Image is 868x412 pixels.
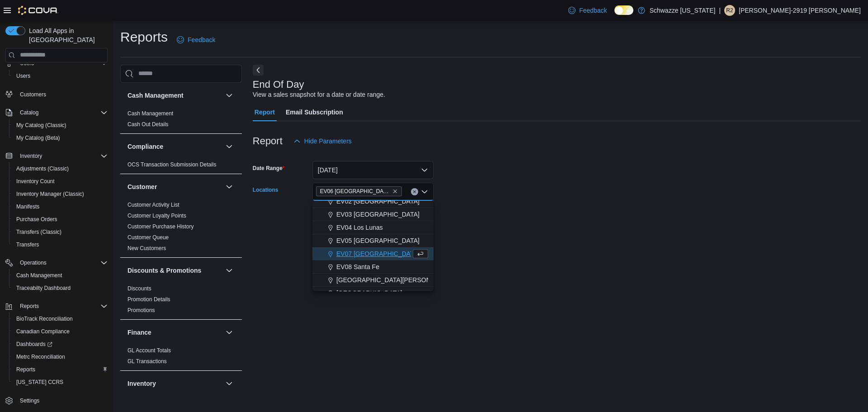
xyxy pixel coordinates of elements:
button: Customer [224,181,235,192]
a: Metrc Reconciliation [13,351,69,362]
a: Purchase Orders [13,214,61,225]
span: Inventory Manager (Classic) [16,190,84,198]
span: EV02 [GEOGRAPHIC_DATA] [336,197,420,206]
span: Cash Management [13,270,108,281]
a: Cash Management [127,110,173,117]
span: Transfers [13,239,108,250]
span: EV03 [GEOGRAPHIC_DATA] [336,210,420,219]
button: Finance [127,328,222,337]
button: Reports [16,301,42,312]
label: Locations [253,186,278,194]
button: Inventory [224,378,235,389]
span: Manifests [13,201,108,212]
span: Discounts [127,285,151,292]
button: Operations [2,256,111,269]
span: Purchase Orders [16,216,57,223]
a: Discounts [127,285,151,292]
a: Inventory Count [13,176,58,187]
span: Inventory Count [16,178,55,185]
button: Clear input [411,188,418,195]
span: Transfers (Classic) [16,228,61,236]
button: My Catalog (Beta) [9,132,111,144]
button: Reports [2,300,111,313]
span: Customer Queue [127,234,169,241]
a: Settings [16,395,43,406]
span: Promotions [127,307,155,314]
button: Canadian Compliance [9,325,111,338]
span: EV04 Los Lunas [336,223,383,232]
span: Hide Parameters [304,137,352,146]
button: Metrc Reconciliation [9,350,111,363]
a: Customer Loyalty Points [127,213,186,219]
span: My Catalog (Classic) [16,122,66,129]
span: Customer Purchase History [127,223,194,230]
span: Cash Management [127,110,173,117]
p: [PERSON_NAME]-2919 [PERSON_NAME] [739,5,861,16]
span: Catalog [20,109,38,116]
span: Dashboards [13,339,108,350]
button: Users [9,70,111,82]
button: Transfers [9,238,111,251]
a: Traceabilty Dashboard [13,283,74,294]
button: EV03 [GEOGRAPHIC_DATA] [312,208,434,221]
label: Date Range [253,165,285,172]
a: Feedback [173,31,219,49]
span: Users [13,71,108,81]
button: Operations [16,257,50,268]
button: Inventory Count [9,175,111,188]
h1: Reports [120,28,168,46]
span: Load All Apps in [GEOGRAPHIC_DATA] [25,26,108,44]
span: Customers [16,89,108,100]
button: Customers [2,88,111,101]
span: [GEOGRAPHIC_DATA] [336,289,402,298]
a: Feedback [565,1,610,19]
span: Metrc Reconciliation [13,351,108,362]
h3: Discounts & Promotions [127,266,201,275]
span: BioTrack Reconciliation [13,313,108,324]
div: Compliance [120,159,242,174]
button: Settings [2,394,111,407]
span: Transfers (Classic) [13,227,108,237]
span: BioTrack Reconciliation [16,315,73,322]
a: Customer Activity List [127,202,179,208]
a: Transfers [13,239,42,250]
h3: Customer [127,182,157,191]
span: Adjustments (Classic) [16,165,69,172]
span: Customer Loyalty Points [127,212,186,219]
img: Cova [18,6,58,15]
button: Inventory [2,150,111,162]
span: [US_STATE] CCRS [16,379,63,386]
a: Canadian Compliance [13,326,73,337]
span: Reports [20,303,39,310]
a: Promotion Details [127,296,170,303]
a: My Catalog (Beta) [13,133,64,143]
button: Cash Management [127,91,222,100]
span: EV07 [GEOGRAPHIC_DATA] [336,249,420,258]
span: Settings [20,397,39,404]
button: [GEOGRAPHIC_DATA] [312,287,434,300]
span: Dark Mode [614,15,615,15]
a: Customer Queue [127,234,169,241]
button: Customer [127,182,222,191]
div: Discounts & Promotions [120,283,242,319]
button: Manifests [9,200,111,213]
a: Promotions [127,307,155,313]
span: Promotion Details [127,296,170,303]
span: Feedback [579,6,607,15]
span: OCS Transaction Submission Details [127,161,217,168]
span: Users [16,72,30,80]
button: [GEOGRAPHIC_DATA][PERSON_NAME] [312,274,434,287]
a: Cash Management [13,270,66,281]
button: Close list of options [421,188,428,195]
button: Next [253,65,264,76]
a: Users [13,71,34,81]
a: GL Transactions [127,358,167,365]
h3: End Of Day [253,79,304,90]
button: Inventory [16,151,46,161]
div: Finance [120,345,242,370]
span: My Catalog (Beta) [16,134,60,142]
span: Operations [16,257,108,268]
button: My Catalog (Classic) [9,119,111,132]
button: EV02 [GEOGRAPHIC_DATA] [312,195,434,208]
button: Cash Management [9,269,111,282]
